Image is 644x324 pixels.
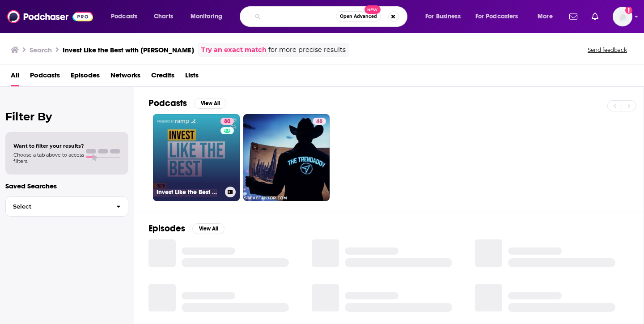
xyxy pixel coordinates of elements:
svg: Add a profile image [625,7,632,14]
a: Charts [148,9,178,24]
button: Show profile menu [613,7,632,26]
span: Want to filter your results? [13,143,84,149]
span: Logged in as sashagoldin [613,7,632,26]
a: 80 [220,118,234,125]
a: 48 [313,118,326,125]
span: Choose a tab above to access filters. [13,152,84,164]
a: Show notifications dropdown [588,9,602,24]
span: For Podcasters [475,10,518,23]
img: Podchaser - Follow, Share and Rate Podcasts [7,8,93,25]
a: 48 [243,114,330,201]
button: open menu [184,9,234,24]
span: 48 [316,117,322,126]
span: Podcasts [111,10,137,23]
span: Open Advanced [340,14,377,19]
a: Lists [185,68,199,86]
p: Saved Searches [5,182,128,190]
div: Search podcasts, credits, & more... [248,6,416,27]
span: More [538,10,553,23]
button: View All [192,223,225,234]
button: Select [5,196,128,217]
button: Send feedback [585,46,630,54]
h2: Podcasts [148,98,187,109]
h2: Episodes [148,223,185,234]
button: View All [194,98,226,109]
h3: Invest Like the Best with [PERSON_NAME] [157,188,221,196]
h3: Search [30,46,52,54]
button: open menu [419,9,472,24]
button: open menu [105,9,149,24]
input: Search podcasts, credits, & more... [264,9,336,24]
h2: Filter By [5,110,128,123]
a: Credits [151,68,174,86]
button: open menu [470,9,531,24]
a: Podcasts [30,68,60,86]
span: 80 [224,117,230,126]
a: PodcastsView All [148,98,226,109]
a: Show notifications dropdown [566,9,581,24]
a: EpisodesView All [148,223,225,234]
span: New [364,5,381,14]
a: Try an exact match [201,45,267,55]
a: Networks [110,68,140,86]
a: All [11,68,19,86]
a: 80Invest Like the Best with [PERSON_NAME] [153,114,240,201]
span: For Business [425,10,461,23]
span: Charts [154,10,173,23]
span: Select [6,204,109,209]
button: Open AdvancedNew [336,11,381,22]
a: Episodes [71,68,100,86]
span: for more precise results [268,45,346,55]
img: User Profile [613,7,632,26]
span: Monitoring [191,10,222,23]
h3: Invest Like the Best with [PERSON_NAME] [63,46,194,54]
button: open menu [531,9,564,24]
